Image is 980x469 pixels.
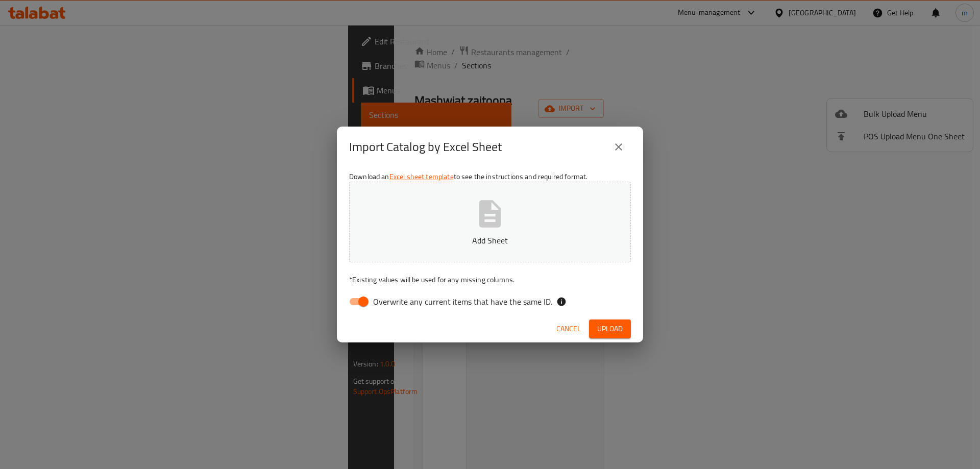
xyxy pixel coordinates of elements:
span: Upload [597,323,623,335]
h2: Import Catalog by Excel Sheet [349,139,502,155]
button: Upload [589,319,631,338]
button: close [606,135,631,159]
p: Existing values will be used for any missing columns. [349,275,631,285]
a: Excel sheet template [389,170,454,183]
span: Cancel [556,323,581,335]
button: Cancel [552,319,585,338]
p: Add Sheet [365,234,615,246]
div: Download an to see the instructions and required format. [337,167,643,315]
button: Add Sheet [349,182,631,262]
span: Overwrite any current items that have the same ID. [373,295,552,308]
svg: If the overwrite option isn't selected, then the items that match an existing ID will be ignored ... [556,297,567,307]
